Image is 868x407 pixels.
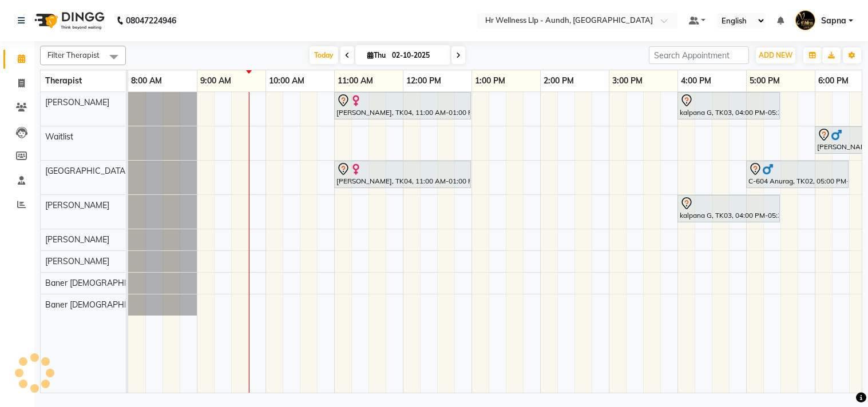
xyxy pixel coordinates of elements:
[128,73,165,89] a: 8:00 AM
[364,51,389,59] span: Thu
[649,46,749,64] input: Search Appointment
[45,234,109,245] span: [PERSON_NAME]
[678,73,714,89] a: 4:00 PM
[197,73,234,89] a: 9:00 AM
[756,47,795,63] button: ADD NEW
[45,256,109,266] span: [PERSON_NAME]
[266,73,307,89] a: 10:00 AM
[679,197,779,221] div: kalpana G, TK03, 04:00 PM-05:30 PM, Swedish Massage with Wintergreen, Bayleaf & Clove 60 Min
[126,5,176,37] b: 08047224946
[815,73,851,89] a: 6:00 PM
[45,200,109,210] span: [PERSON_NAME]
[335,162,470,186] div: [PERSON_NAME], TK04, 11:00 AM-01:00 PM, Massage 90 Min
[45,131,73,142] span: Waitlist
[47,50,100,59] span: Filter Therapist
[609,73,645,89] a: 3:00 PM
[403,73,444,89] a: 12:00 PM
[472,73,508,89] a: 1:00 PM
[310,46,338,64] span: Today
[29,5,108,37] img: logo
[541,73,577,89] a: 2:00 PM
[679,94,779,118] div: kalpana G, TK03, 04:00 PM-05:30 PM, Swedish Massage with Wintergreen, Bayleaf & Clove 60 Min
[759,51,792,59] span: ADD NEW
[821,15,846,27] span: Sapna
[795,10,815,30] img: Sapna
[747,73,783,89] a: 5:00 PM
[45,300,159,310] span: Baner [DEMOGRAPHIC_DATA]
[45,97,109,107] span: [PERSON_NAME]
[747,162,847,186] div: C-604 Anurag, TK02, 05:00 PM-06:30 PM, Swedish Massage with Wintergreen, Bayleaf & Clove 60 Min
[45,166,128,176] span: [GEOGRAPHIC_DATA]
[335,94,470,118] div: [PERSON_NAME], TK04, 11:00 AM-01:00 PM, Massage 90 Min
[45,278,159,288] span: Baner [DEMOGRAPHIC_DATA]
[45,75,82,86] span: Therapist
[335,73,376,89] a: 11:00 AM
[389,47,446,64] input: 2025-10-02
